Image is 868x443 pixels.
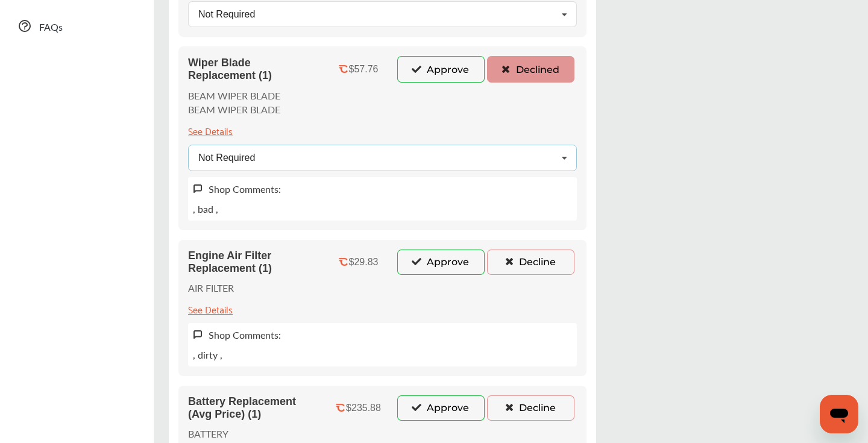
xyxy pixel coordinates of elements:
p: , dirty , [193,348,222,362]
div: Not Required [198,153,255,163]
label: Shop Comments: [209,182,281,196]
p: BEAM WIPER BLADE [188,102,280,116]
span: FAQs [39,20,63,36]
div: $235.88 [346,403,381,413]
div: $57.76 [349,64,379,75]
span: Wiper Blade Replacement (1) [188,57,319,82]
button: Approve [397,395,485,421]
img: svg+xml;base64,PHN2ZyB3aWR0aD0iMTYiIGhlaWdodD0iMTciIHZpZXdCb3g9IjAgMCAxNiAxNyIgZmlsbD0ibm9uZSIgeG... [193,330,203,340]
button: Declined [487,56,574,83]
button: Decline [487,250,574,275]
button: Approve [397,56,485,83]
a: FAQs [11,10,142,42]
p: BEAM WIPER BLADE [188,89,280,102]
img: svg+xml;base64,PHN2ZyB3aWR0aD0iMTYiIGhlaWdodD0iMTciIHZpZXdCb3g9IjAgMCAxNiAxNyIgZmlsbD0ibm9uZSIgeG... [193,184,203,194]
p: , bad , [193,202,218,216]
div: See Details [188,301,233,317]
p: BATTERY [188,427,228,441]
label: Shop Comments: [209,328,281,342]
span: Engine Air Filter Replacement (1) [188,250,319,275]
div: See Details [188,122,233,139]
div: $29.83 [349,257,379,268]
p: AIR FILTER [188,281,234,295]
button: Approve [397,250,485,275]
button: Decline [487,395,574,421]
iframe: Button to launch messaging window [820,395,858,433]
div: Not Required [198,10,255,19]
span: Battery Replacement (Avg Price) (1) [188,395,319,421]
